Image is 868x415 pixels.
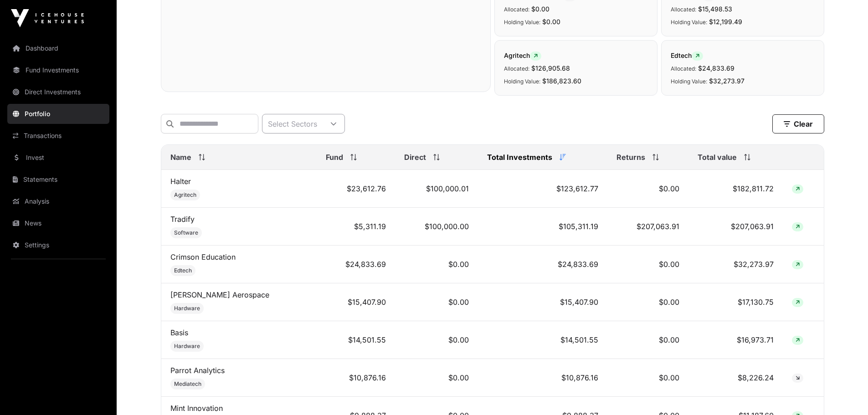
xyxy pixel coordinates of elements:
span: $126,905.68 [531,64,570,72]
td: $10,876.16 [478,359,607,397]
td: $0.00 [395,359,478,397]
span: $24,833.69 [698,64,734,72]
span: Returns [616,152,645,163]
a: [PERSON_NAME] Aerospace [170,290,269,299]
a: News [7,213,109,233]
td: $0.00 [607,321,688,359]
td: $100,000.00 [395,208,478,246]
td: $0.00 [607,283,688,321]
span: Edtech [671,51,703,59]
a: Dashboard [7,38,109,58]
td: $8,226.24 [688,359,783,397]
span: Holding Value: [504,78,540,85]
td: $32,273.97 [688,246,783,283]
span: Holding Value: [671,78,707,85]
span: Holding Value: [671,19,707,26]
td: $123,612.77 [478,170,607,208]
td: $5,311.19 [317,208,395,246]
button: Clear [772,114,824,133]
span: Name [170,152,191,163]
a: Analysis [7,191,109,211]
span: $0.00 [531,5,550,13]
a: Transactions [7,126,109,146]
a: Crimson Education [170,252,236,261]
span: Holding Value: [504,19,540,26]
td: $24,833.69 [317,246,395,283]
td: $24,833.69 [478,246,607,283]
td: $0.00 [395,283,478,321]
a: Tradify [170,215,195,224]
span: Software [174,229,198,236]
span: Total Investments [487,152,552,163]
span: Hardware [174,305,200,312]
td: $15,407.90 [317,283,395,321]
td: $17,130.75 [688,283,783,321]
span: Hardware [174,343,200,350]
a: Statements [7,169,109,190]
td: $0.00 [395,246,478,283]
span: Fund [326,152,343,163]
a: Fund Investments [7,60,109,80]
span: $12,199.49 [709,18,742,26]
a: Parrot Analytics [170,366,225,375]
td: $14,501.55 [317,321,395,359]
span: $186,823.60 [542,77,581,85]
td: $207,063.91 [607,208,688,246]
a: Invest [7,148,109,168]
td: $207,063.91 [688,208,783,246]
span: Edtech [174,267,192,274]
span: $0.00 [542,18,560,26]
td: $0.00 [607,246,688,283]
a: Portfolio [7,104,109,124]
td: $23,612.76 [317,170,395,208]
a: Halter [170,177,191,186]
td: $105,311.19 [478,208,607,246]
iframe: Chat Widget [822,371,868,415]
td: $100,000.01 [395,170,478,208]
span: $15,498.53 [698,5,732,13]
span: Agritech [174,191,196,199]
span: Direct [404,152,426,163]
td: $14,501.55 [478,321,607,359]
td: $0.00 [607,359,688,397]
span: Agritech [504,51,541,59]
span: $32,273.97 [709,77,745,85]
a: Basis [170,328,188,337]
span: Allocated: [671,6,696,13]
a: Direct Investments [7,82,109,102]
a: Settings [7,235,109,255]
td: $10,876.16 [317,359,395,397]
span: Allocated: [671,65,696,72]
td: $15,407.90 [478,283,607,321]
td: $182,811.72 [688,170,783,208]
td: $0.00 [395,321,478,359]
td: $16,973.71 [688,321,783,359]
a: Mint Innovation [170,404,223,413]
span: Total value [698,152,737,163]
span: Allocated: [504,6,529,13]
img: Icehouse Ventures Logo [11,9,84,27]
td: $0.00 [607,170,688,208]
span: Mediatech [174,380,201,388]
span: Allocated: [504,65,529,72]
div: Select Sectors [262,114,323,133]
